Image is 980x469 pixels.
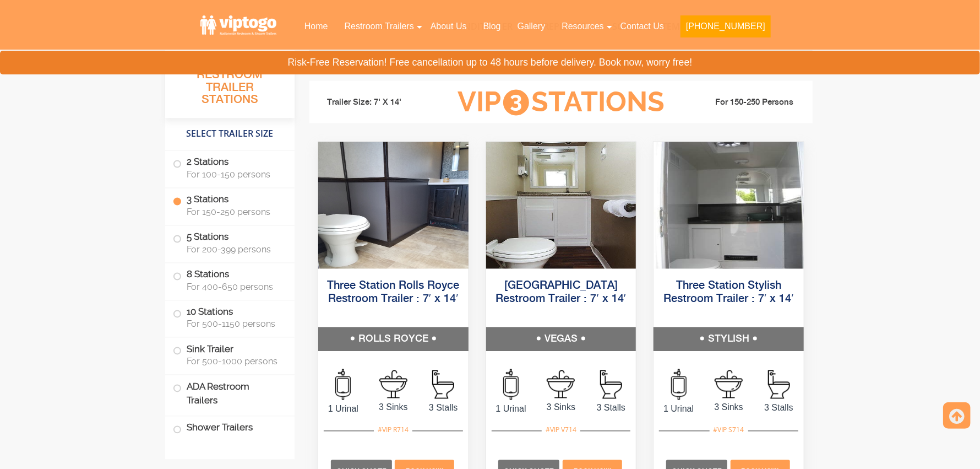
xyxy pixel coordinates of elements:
label: 10 Stations [173,301,287,335]
img: Side view of three station restroom trailer with three separate doors with signs [318,142,469,269]
span: 3 Sinks [368,401,418,414]
li: Trailer Size: 7' X 14' [317,87,440,120]
span: 3 [503,90,529,116]
span: 1 Urinal [654,403,704,416]
img: an icon of sink [715,370,743,398]
button: [PHONE_NUMBER] [680,15,771,37]
span: 3 Sinks [536,401,586,414]
a: Gallery [509,14,554,39]
li: For 150-250 Persons [682,96,805,110]
span: 1 Urinal [486,403,536,416]
h5: VEGAS [486,327,636,352]
label: ADA Restroom Trailers [173,375,287,413]
img: an icon of stall [768,370,790,399]
div: #VIP S714 [710,423,748,438]
span: 3 Stalls [586,402,636,415]
a: [GEOGRAPHIC_DATA] Restroom Trailer : 7′ x 14′ [496,281,627,305]
img: an icon of sink [379,370,407,398]
h4: Select Trailer Size [165,124,295,145]
img: an icon of urinal [503,369,519,400]
span: For 100-150 persons [187,170,281,180]
label: 2 Stations [173,151,287,185]
span: For 200-399 persons [187,245,281,255]
img: Side view of three station restroom trailer with three separate doors with signs [654,142,804,269]
h3: All Portable Restroom Trailer Stations [165,52,295,118]
img: Side view of three station restroom trailer with three separate doors with signs [486,142,636,269]
a: Three Station Stylish Restroom Trailer : 7′ x 14′ [663,281,794,305]
h5: ROLLS ROYCE [318,327,469,352]
label: Sink Trailer [173,338,287,372]
a: Three Station Rolls Royce Restroom Trailer : 7′ x 14′ [327,281,459,305]
a: Contact Us [612,14,672,39]
span: For 150-250 persons [187,207,281,218]
a: Restroom Trailers [336,14,422,39]
label: 8 Stations [173,263,287,298]
span: 3 Stalls [754,402,804,415]
label: Shower Trailers [173,417,287,440]
img: an icon of stall [600,370,622,399]
span: 3 Sinks [704,401,754,414]
a: Blog [475,14,509,39]
div: #VIP R714 [374,423,412,438]
img: an icon of stall [432,370,454,399]
a: Home [296,14,336,39]
h3: VIP Stations [440,88,682,118]
img: an icon of urinal [335,369,351,400]
label: 3 Stations [173,188,287,223]
a: Resources [553,14,612,39]
img: an icon of sink [547,370,575,398]
span: For 500-1150 persons [187,319,281,330]
div: #VIP V714 [542,423,580,438]
a: [PHONE_NUMBER] [672,14,779,44]
a: About Us [422,14,475,39]
img: an icon of urinal [671,369,687,400]
h5: STYLISH [654,327,804,352]
label: 5 Stations [173,226,287,260]
span: 3 Stalls [418,402,469,415]
span: 1 Urinal [318,403,368,416]
span: For 400-650 persons [187,282,281,293]
span: For 500-1000 persons [187,357,281,367]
